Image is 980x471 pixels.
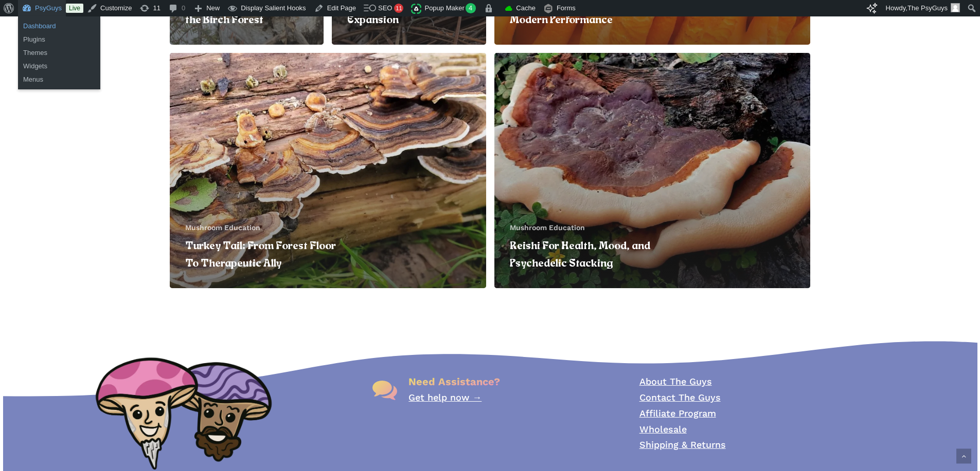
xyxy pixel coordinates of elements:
a: Menus [18,73,100,86]
a: Back to top [956,449,971,464]
a: Wholesale [639,424,687,435]
a: Themes [18,46,100,60]
a: Get help now → [408,392,482,403]
ul: PsyGuys [18,43,100,89]
a: Live [66,4,83,13]
a: Widgets [18,60,100,73]
div: 11 [394,4,403,13]
a: Plugins [18,33,100,46]
a: Affiliate Program [639,408,716,419]
a: Shipping & Returns [639,439,726,450]
a: About The Guys [639,376,712,387]
ul: PsyGuys [18,16,100,49]
span: The PsyGuys [907,4,948,12]
span: Need Assistance? [408,375,500,388]
a: Mushroom Education [510,223,585,233]
span: 4 [466,3,476,13]
a: Mushroom Education [185,223,260,233]
a: Contact The Guys [639,392,721,403]
img: Avatar photo [951,3,960,12]
a: Dashboard [18,20,100,33]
